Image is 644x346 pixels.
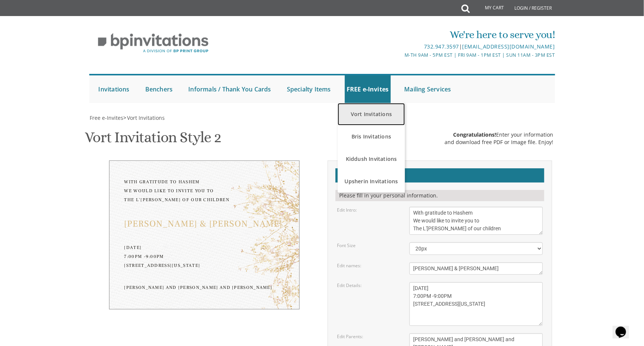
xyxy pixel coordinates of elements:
[409,262,543,275] textarea: [PERSON_NAME] & [PERSON_NAME]
[338,170,405,193] a: Upsherin Invitations
[469,1,509,16] a: My Cart
[445,138,554,146] div: and download free PDF or Image file. Enjoy!
[186,75,273,103] a: Informals / Thank You Cards
[337,242,356,249] label: Font Size
[127,114,165,121] a: Vort Invitations
[85,129,221,151] h1: Vort Invitation Style 2
[445,131,554,138] div: Enter your information
[462,43,555,50] a: [EMAIL_ADDRESS][DOMAIN_NAME]
[97,75,131,103] a: Invitations
[124,178,284,205] div: With gratitude to Hashem We would like to invite you to The L'[PERSON_NAME] of our children
[143,75,175,103] a: Benchers
[124,219,284,228] div: [PERSON_NAME] & [PERSON_NAME]
[335,168,544,183] h2: Customizations
[90,114,124,121] span: Free e-Invites
[124,283,284,292] div: [PERSON_NAME] and [PERSON_NAME] and [PERSON_NAME]
[337,207,357,213] label: Edit Intro:
[245,51,555,59] div: M-Th 9am - 5pm EST | Fri 9am - 1pm EST | Sun 11am - 3pm EST
[245,42,555,51] div: |
[453,131,496,138] span: Congratulations!
[335,190,544,201] div: Please fill in your personal information.
[285,75,333,103] a: Specialty Items
[338,103,405,125] a: Vort Invitations
[124,114,165,121] span: >
[338,148,405,170] a: Kiddush Invitations
[337,282,362,289] label: Edit Details:
[409,207,543,235] textarea: With gratitude to Hashem We would like to invite you to The vort of our children
[337,333,363,340] label: Edit Parents:
[403,75,453,103] a: Mailing Services
[613,316,637,339] iframe: chat widget
[245,27,555,42] div: We're here to serve you!
[409,282,543,326] textarea: [DATE] Seven-thirty PM [PERSON_NAME][GEOGRAPHIC_DATA][PERSON_NAME] [STREET_ADDRESS][US_STATE]
[127,114,165,121] span: Vort Invitations
[337,262,361,269] label: Edit names:
[424,43,459,50] a: 732.947.3597
[338,125,405,148] a: Bris Invitations
[89,28,217,59] img: BP Invitation Loft
[345,75,391,103] a: FREE e-Invites
[89,114,124,121] a: Free e-Invites
[124,243,284,270] div: [DATE] 7:00PM -9:00PM [STREET_ADDRESS][US_STATE]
